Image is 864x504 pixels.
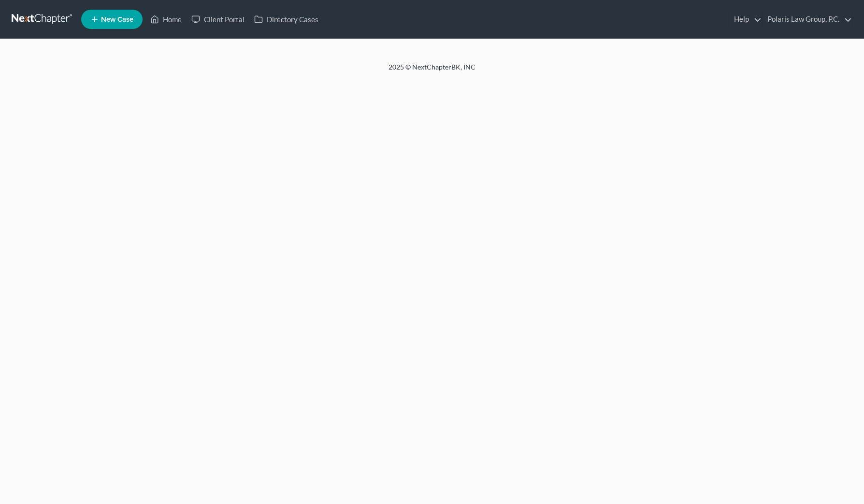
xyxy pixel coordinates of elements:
[763,11,852,28] a: Polaris Law Group, P.C.
[729,11,762,28] a: Help
[81,10,143,29] new-legal-case-button: New Case
[187,11,249,28] a: Client Portal
[145,11,187,28] a: Home
[157,62,707,80] div: 2025 © NextChapterBK, INC
[249,11,323,28] a: Directory Cases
